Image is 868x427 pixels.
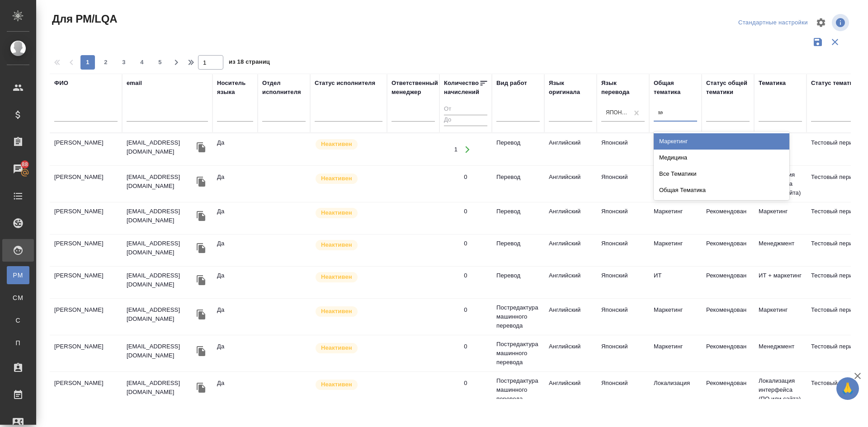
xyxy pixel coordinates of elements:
p: [EMAIL_ADDRESS][DOMAIN_NAME] [127,138,194,156]
td: Маркетинг [754,301,807,333]
div: Язык оригинала [549,79,592,97]
td: [PERSON_NAME] [50,267,122,298]
td: Да [212,374,258,406]
td: Рекомендован [702,267,754,298]
p: Неактивен [321,272,352,282]
td: Маркетинг [649,202,702,234]
button: Скопировать [194,273,208,287]
button: 🙏 [836,377,859,400]
button: Скопировать [194,308,208,321]
button: Открыть работы [458,140,476,159]
button: 4 [135,55,149,70]
td: Японский [597,168,649,200]
td: [PERSON_NAME] [50,338,122,369]
span: 3 [117,58,131,67]
div: Тематика [759,79,786,88]
a: CM [7,289,29,307]
span: из 18 страниц [229,56,270,70]
td: Рекомендован [702,374,754,406]
td: Постредактура машинного перевода [492,335,544,371]
div: Количество начислений [444,79,479,97]
td: Постредактура машинного перевода [492,372,544,408]
td: Английский [544,374,597,406]
td: Менеджмент [754,235,807,266]
td: Да [212,168,258,200]
td: Английский [544,267,597,298]
td: Английский [544,338,597,369]
td: ИТ + маркетинг [754,267,807,298]
td: Локализация [649,374,702,406]
div: 1 [454,145,458,154]
td: Японский [597,338,649,369]
td: Японский [597,134,649,165]
p: [EMAIL_ADDRESS][DOMAIN_NAME] [127,305,194,324]
span: CM [11,293,25,302]
p: [EMAIL_ADDRESS][DOMAIN_NAME] [127,239,194,257]
td: Рекомендован [702,338,754,369]
button: Скопировать [194,381,208,394]
button: Скопировать [194,175,208,188]
span: П [11,338,25,347]
td: Да [212,202,258,234]
button: 2 [99,55,113,70]
td: Перевод [492,134,544,165]
td: [PERSON_NAME] [50,374,122,406]
td: Рекомендован [702,202,754,234]
p: [EMAIL_ADDRESS][DOMAIN_NAME] [127,207,194,225]
p: Неактивен [321,307,352,316]
p: Неактивен [321,174,352,183]
span: PM [11,271,25,280]
span: 5 [153,58,167,67]
td: Да [212,134,258,165]
p: Неактивен [321,208,352,217]
div: ФИО [54,79,68,88]
div: split button [736,16,810,30]
div: Язык перевода [601,79,645,97]
td: Перевод [492,267,544,298]
div: Наши пути разошлись: исполнитель с нами не работает [315,173,382,185]
td: Японский [597,267,649,298]
button: Сбросить фильтры [826,33,844,51]
td: Рекомендован [702,235,754,266]
td: Перевод [492,202,544,234]
p: Неактивен [321,343,352,352]
td: Менеджмент [754,338,807,369]
td: Перевод [492,168,544,200]
td: [PERSON_NAME] [50,202,122,234]
span: 🙏 [840,379,855,398]
div: Отдел исполнителя [262,79,306,97]
td: [PERSON_NAME] [50,235,122,266]
p: [EMAIL_ADDRESS][DOMAIN_NAME] [127,342,194,360]
div: Общая Тематика [654,182,789,198]
div: Общая тематика [654,79,697,97]
td: Да [212,338,258,369]
td: Да [212,267,258,298]
td: Постредактура машинного перевода [492,299,544,335]
p: Неактивен [321,240,352,249]
button: Скопировать [194,344,208,358]
div: Наши пути разошлись: исполнитель с нами не работает [315,379,382,391]
td: Японский [597,235,649,266]
div: Наши пути разошлись: исполнитель с нами не работает [315,207,382,219]
td: [PERSON_NAME] [50,301,122,333]
td: Английский [544,202,597,234]
td: Перевод [492,235,544,266]
td: Маркетинг [649,235,702,266]
div: 0 [464,239,467,248]
td: ИТ [649,267,702,298]
input: От [444,104,487,115]
td: Японский [597,202,649,234]
td: Японский [597,374,649,406]
div: Наши пути разошлись: исполнитель с нами не работает [315,271,382,283]
span: Посмотреть информацию [832,14,851,31]
td: Английский [544,168,597,200]
a: PM [7,266,29,284]
div: 0 [464,379,467,388]
div: 0 [464,342,467,351]
td: [PERSON_NAME] [50,134,122,165]
div: Статус тематики [811,79,860,88]
td: Английский [544,301,597,333]
td: Рекомендован [702,301,754,333]
td: Маркетинг [754,202,807,234]
td: Общая Тематика [649,134,702,165]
